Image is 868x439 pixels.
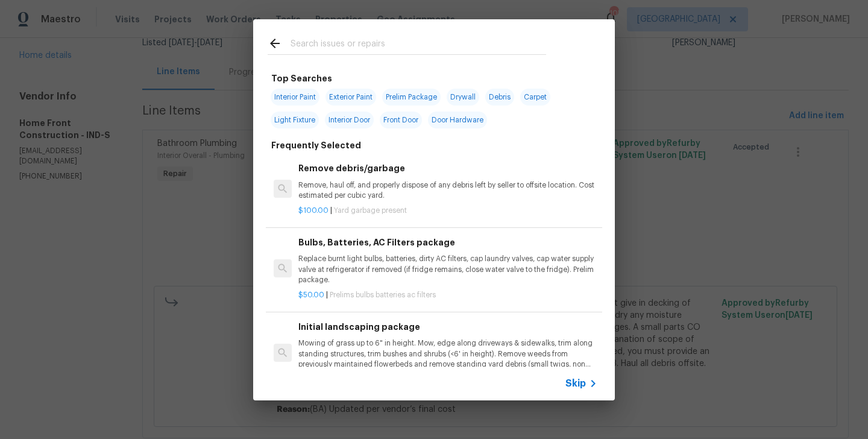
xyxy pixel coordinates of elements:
[325,112,374,128] span: Interior Door
[298,206,597,216] p: |
[298,338,597,369] p: Mowing of grass up to 6" in height. Mow, edge along driveways & sidewalks, trim along standing st...
[298,254,597,285] p: Replace burnt light bulbs, batteries, dirty AC filters, cap laundry valves, cap water supply valv...
[271,89,319,106] span: Interior Paint
[291,36,546,54] input: Search issues or repairs
[271,139,361,152] h6: Frequently Selected
[298,290,597,300] p: |
[271,112,319,128] span: Light Fixture
[325,89,376,106] span: Exterior Paint
[380,112,422,128] span: Front Door
[334,207,407,214] span: Yard garbage present
[298,291,324,298] span: $50.00
[298,162,597,175] h6: Remove debris/garbage
[271,72,332,85] h6: Top Searches
[565,377,586,390] span: Skip
[298,207,329,214] span: $100.00
[447,89,479,106] span: Drywall
[520,89,550,106] span: Carpet
[485,89,514,106] span: Debris
[330,291,436,298] span: Prelims bulbs batteries ac filters
[298,180,597,201] p: Remove, haul off, and properly dispose of any debris left by seller to offsite location. Cost est...
[382,89,441,106] span: Prelim Package
[298,236,597,249] h6: Bulbs, Batteries, AC Filters package
[298,320,597,333] h6: Initial landscaping package
[428,112,487,128] span: Door Hardware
